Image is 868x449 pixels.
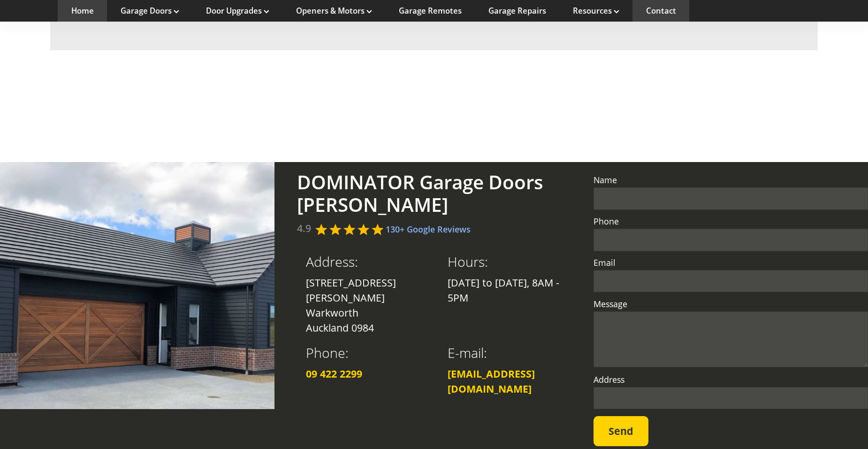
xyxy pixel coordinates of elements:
[306,345,439,366] h3: Phone:
[594,416,648,446] button: Send
[315,223,386,236] div: Rated 4.9 out of 5,
[448,254,580,275] h3: Hours:
[306,254,439,275] h3: Address:
[306,275,439,335] p: [STREET_ADDRESS][PERSON_NAME] Warkworth Auckland 0984
[573,6,619,16] a: Resources
[386,224,471,235] a: 130+ Google Reviews
[296,6,372,16] a: Openers & Motors
[448,367,535,395] strong: [EMAIL_ADDRESS][DOMAIN_NAME]
[306,367,362,380] strong: 09 422 2299
[448,275,580,305] p: [DATE] to [DATE], 8AM - 5PM
[594,300,868,309] label: Message
[448,367,535,395] a: [EMAIL_ADDRESS][DOMAIN_NAME]
[488,6,546,16] a: Garage Repairs
[594,376,868,384] label: Address
[594,176,868,185] label: Name
[206,6,269,16] a: Door Upgrades
[121,6,179,16] a: Garage Doors
[399,6,462,16] a: Garage Remotes
[594,217,868,226] label: Phone
[297,171,571,217] h2: DOMINATOR Garage Doors [PERSON_NAME]
[297,221,311,236] span: 4.9
[448,345,580,366] h3: E-mail:
[594,259,868,267] label: Email
[71,6,94,16] a: Home
[306,367,362,380] a: 09 422 2299
[646,6,676,16] a: Contact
